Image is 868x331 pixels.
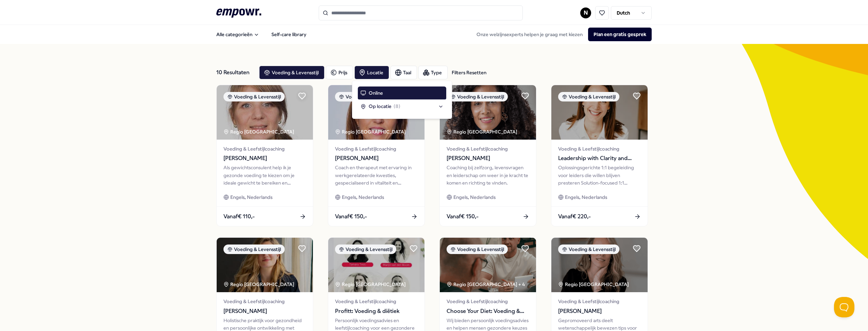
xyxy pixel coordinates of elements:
div: 10 Resultaten [216,66,254,79]
div: Suggestions [358,86,446,113]
span: Vanaf € 110,- [223,212,255,221]
div: Regio [GEOGRAPHIC_DATA] [335,128,407,136]
img: package image [551,85,648,140]
button: N [580,7,591,18]
div: Filters Resetten [452,69,486,76]
img: package image [551,238,648,292]
a: package imageVoeding & LevensstijlRegio [GEOGRAPHIC_DATA] Voeding & Leefstijlcoaching[PERSON_NAME... [328,85,425,226]
span: Choose Your Diet: Voeding & diëtiek [447,307,529,316]
div: Voeding & Levensstijl [558,245,619,254]
div: Voeding & Levensstijl [447,245,508,254]
div: Als gewichtsconsulent help ik je gezonde voeding te kiezen om je ideale gewicht te bereiken en be... [223,164,306,187]
span: Voeding & Leefstijlcoaching [335,298,418,305]
span: Engels, Nederlands [342,193,384,201]
div: Oplossingsgerichte 1:1 begeleiding voor leiders die willen blijven presteren Solution-focused 1:1... [558,164,641,187]
img: package image [440,238,536,292]
div: Voeding & Levensstijl [223,92,285,101]
span: Profitt: Voeding & diëtiek [335,307,418,316]
input: Search for products, categories or subcategories [319,5,523,20]
span: Voeding & Leefstijlcoaching [447,298,529,305]
img: package image [217,85,313,140]
button: Plan een gratis gesprek [588,28,652,41]
a: Self-care library [266,28,312,41]
span: ( 8 ) [394,103,400,110]
div: Regio [GEOGRAPHIC_DATA] [223,128,295,136]
div: Regio [GEOGRAPHIC_DATA] + 4 [447,281,525,288]
div: Regio [GEOGRAPHIC_DATA] [223,281,295,288]
span: [PERSON_NAME] [558,307,641,316]
span: Engels, Nederlands [230,193,272,201]
span: Op locatie [369,103,391,110]
span: Voeding & Leefstijlcoaching [558,298,641,305]
a: package imageVoeding & LevensstijlRegio [GEOGRAPHIC_DATA] Voeding & Leefstijlcoaching[PERSON_NAME... [216,85,313,226]
div: Onze welzijnsexperts helpen je graag met kiezen [471,28,652,41]
span: Vanaf € 150,- [447,212,479,221]
span: Engels, Nederlands [565,193,607,201]
span: Voeding & Leefstijlcoaching [558,145,641,153]
span: Online [369,89,383,97]
div: Coaching bij zelfzorg, levensvragen en leiderschap om weer in je kracht te komen en richting te v... [447,164,529,187]
span: Voeding & Leefstijlcoaching [447,145,529,153]
div: Voeding & Levensstijl [558,92,619,101]
div: Regio [GEOGRAPHIC_DATA] [447,128,518,136]
span: Voeding & Leefstijlcoaching [223,145,306,153]
span: [PERSON_NAME] [223,154,306,163]
span: Voeding & Leefstijlcoaching [223,298,306,305]
button: Alle categorieën [211,28,265,41]
div: Voeding & Levensstijl [335,92,396,101]
span: [PERSON_NAME] [335,154,418,163]
span: Engels, Nederlands [453,193,496,201]
div: Regio [GEOGRAPHIC_DATA] [558,281,630,288]
button: Taal [390,66,417,79]
div: Voeding & Levensstijl [335,245,396,254]
div: Coach en therapeut met ervaring in werkgerelateerde kwesties, gespecialiseerd in vitaliteit en vo... [335,164,418,187]
div: Voeding & Levensstijl [447,92,508,101]
span: Voeding & Leefstijlcoaching [335,145,418,153]
span: Vanaf € 150,- [335,212,367,221]
a: package imageVoeding & LevensstijlRegio [GEOGRAPHIC_DATA] Voeding & Leefstijlcoaching[PERSON_NAME... [439,85,536,226]
span: Leadership with Clarity and Energy [558,154,641,163]
nav: Main [211,28,312,41]
span: [PERSON_NAME] [447,154,529,163]
iframe: Help Scout Beacon - Open [834,297,854,317]
img: package image [440,85,536,140]
span: [PERSON_NAME] [223,307,306,316]
div: Regio [GEOGRAPHIC_DATA] [335,281,407,288]
button: Prijs [326,66,353,79]
a: package imageVoeding & LevensstijlVoeding & LeefstijlcoachingLeadership with Clarity and EnergyOp... [551,85,648,226]
button: Type [418,66,448,79]
img: package image [328,238,424,292]
div: Voeding & Levensstijl [223,245,285,254]
button: Voeding & Levensstijl [259,66,324,79]
button: Locatie [354,66,389,79]
img: package image [328,85,424,140]
img: package image [217,238,313,292]
span: Vanaf € 220,- [558,212,591,221]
